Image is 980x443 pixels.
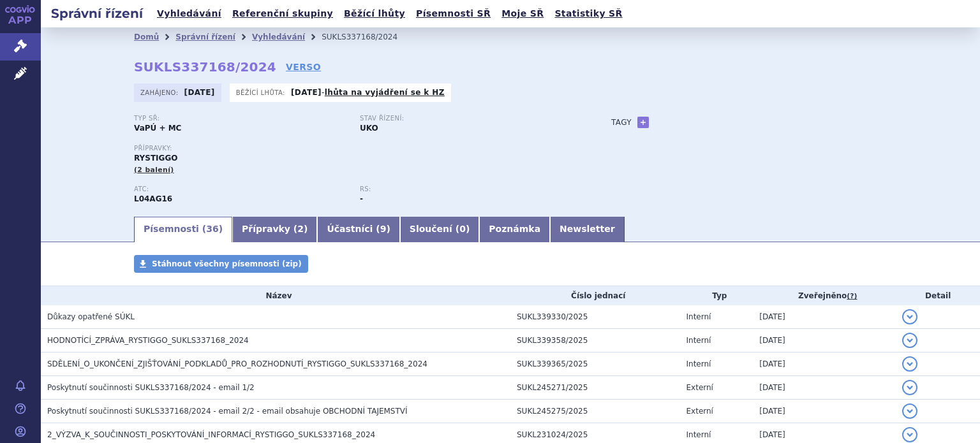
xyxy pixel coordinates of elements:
span: Externí [687,407,713,416]
td: [DATE] [753,400,896,423]
td: SUKL339358/2025 [510,329,680,352]
strong: [DATE] [184,88,215,97]
a: Vyhledávání [252,33,305,41]
td: [DATE] [753,352,896,376]
span: 2 [297,224,304,234]
button: detail [902,403,917,419]
strong: SUKLS337168/2024 [134,59,276,75]
span: HODNOTÍCÍ_ZPRÁVA_RYSTIGGO_SUKLS337168_2024 [47,336,249,345]
strong: VaPÚ + MC [134,124,181,133]
a: Moje SŘ [498,5,547,22]
span: Interní [687,336,711,345]
strong: [DATE] [291,88,322,97]
th: Typ [680,286,754,305]
th: Detail [896,286,980,305]
a: Domů [134,33,159,41]
span: Stáhnout všechny písemnosti (zip) [152,259,302,268]
p: RS: [360,185,573,193]
button: detail [902,356,917,372]
a: Referenční skupiny [228,5,337,22]
td: SUKL245275/2025 [510,400,680,423]
span: 2_VÝZVA_K_SOUČINNOSTI_POSKYTOVÁNÍ_INFORMACÍ_RYSTIGGO_SUKLS337168_2024 [47,430,375,439]
span: Externí [687,383,713,392]
span: Důkazy opatřené SÚKL [47,312,135,321]
button: detail [902,427,917,442]
a: Písemnosti (36) [134,217,232,242]
p: Typ SŘ: [134,115,347,122]
a: Písemnosti SŘ [412,5,494,22]
p: ATC: [134,185,347,193]
td: [DATE] [753,305,896,329]
span: SDĚLENÍ_O_UKONČENÍ_ZJIŠŤOVÁNÍ_PODKLADŮ_PRO_ROZHODNUTÍ_RYSTIGGO_SUKLS337168_2024 [47,359,427,368]
td: SUKL339330/2025 [510,305,680,329]
td: SUKL245271/2025 [510,376,680,400]
strong: ROZANOLIXIZUMAB [134,194,172,203]
a: Newsletter [550,217,625,242]
li: SUKLS337168/2024 [322,27,414,47]
a: Vyhledávání [153,5,225,22]
button: detail [902,380,917,395]
h2: Správní řízení [41,4,153,22]
button: detail [902,309,917,324]
span: 36 [206,224,218,234]
a: Přípravky (2) [232,217,317,242]
span: RYSTIGGO [134,154,177,163]
th: Název [41,286,510,305]
span: Interní [687,430,711,439]
h3: Tagy [611,115,632,130]
a: Účastníci (9) [317,217,399,242]
a: + [637,117,649,128]
span: Zahájeno: [140,87,181,98]
span: 9 [380,224,387,234]
a: VERSO [286,61,321,73]
a: Sloučení (0) [400,217,479,242]
a: Stáhnout všechny písemnosti (zip) [134,255,308,273]
p: Přípravky: [134,145,586,152]
td: [DATE] [753,329,896,352]
th: Zveřejněno [753,286,896,305]
span: Poskytnutí součinnosti SUKLS337168/2024 - email 1/2 [47,383,255,392]
th: Číslo jednací [510,286,680,305]
a: Poznámka [479,217,550,242]
a: lhůta na vyjádření se k HZ [325,88,445,97]
strong: - [360,194,363,203]
span: Běžící lhůta: [236,87,288,98]
span: 0 [459,224,466,234]
a: Správní řízení [175,33,235,41]
p: Stav řízení: [360,115,573,122]
button: detail [902,333,917,348]
p: - [291,87,445,98]
a: Statistiky SŘ [551,5,626,22]
td: SUKL339365/2025 [510,352,680,376]
span: Interní [687,312,711,321]
a: Běžící lhůty [340,5,409,22]
td: [DATE] [753,376,896,400]
span: Interní [687,359,711,368]
abbr: (?) [847,292,857,301]
span: Poskytnutí součinnosti SUKLS337168/2024 - email 2/2 - email obsahuje OBCHODNÍ TAJEMSTVÍ [47,407,408,416]
span: (2 balení) [134,166,174,174]
strong: UKO [360,124,378,133]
